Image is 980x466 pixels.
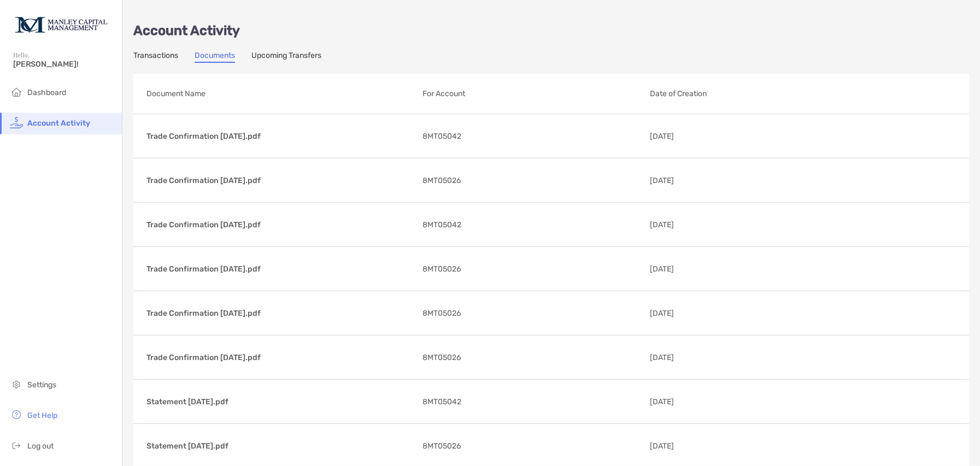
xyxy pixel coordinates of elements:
img: logout icon [10,439,23,452]
span: 8MT05042 [422,395,461,409]
p: [DATE] [650,395,771,409]
p: Trade Confirmation [DATE].pdf [146,174,414,187]
p: Trade Confirmation [DATE].pdf [146,351,414,364]
img: Zoe Logo [13,4,109,44]
span: Settings [27,380,56,390]
span: 8MT05042 [422,218,461,232]
a: Documents [195,51,235,63]
p: [DATE] [650,218,771,232]
p: Document Name [146,87,414,101]
span: Dashboard [27,88,66,97]
p: Trade Confirmation [DATE].pdf [146,218,414,232]
p: Trade Confirmation [DATE].pdf [146,262,414,276]
p: Date of Creation [650,87,893,101]
p: Trade Confirmation [DATE].pdf [146,306,414,320]
p: Statement [DATE].pdf [146,439,414,453]
span: 8MT05026 [422,306,461,320]
span: Log out [27,441,54,451]
a: Transactions [133,51,178,63]
span: 8MT05026 [422,262,461,276]
span: 8MT05026 [422,439,461,453]
img: settings icon [10,377,23,391]
span: 8MT05026 [422,174,461,187]
p: Account Activity [133,24,969,38]
p: [DATE] [650,439,771,453]
p: Trade Confirmation [DATE].pdf [146,129,414,143]
span: Get Help [27,411,57,420]
span: [PERSON_NAME]! [13,60,115,69]
p: Statement [DATE].pdf [146,395,414,409]
img: get-help icon [10,408,23,421]
p: [DATE] [650,351,771,364]
a: Upcoming Transfers [251,51,321,63]
p: [DATE] [650,306,771,320]
span: 8MT05026 [422,351,461,364]
img: household icon [10,85,23,98]
p: [DATE] [650,129,771,143]
span: Account Activity [27,119,90,128]
img: activity icon [10,116,23,129]
p: For Account [422,87,641,101]
p: [DATE] [650,174,771,187]
p: [DATE] [650,262,771,276]
span: 8MT05042 [422,129,461,143]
